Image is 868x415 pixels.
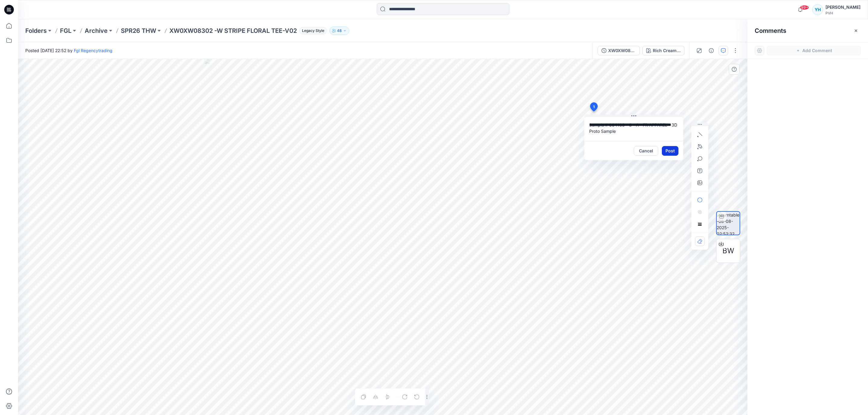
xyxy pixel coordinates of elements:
[642,46,684,55] button: Rich Cream - YA6
[717,212,740,235] img: turntable-08-08-2025-02:52:32
[60,27,71,35] a: FGL
[25,27,47,35] a: Folders
[706,46,716,55] button: Details
[74,48,112,53] a: Fgl Regencytrading
[812,4,823,15] div: YH
[653,47,681,54] div: Rich Cream - YA6
[662,146,678,156] button: Post
[800,5,809,10] span: 99+
[297,27,327,35] button: Legacy Style
[608,47,636,54] div: XW0XW08302 -W STRIPE FLORAL TEE-V02
[25,47,112,54] span: Posted [DATE] 22:52 by
[299,27,327,34] span: Legacy Style
[169,27,297,35] p: XW0XW08302 -W STRIPE FLORAL TEE-V02
[826,4,860,11] div: [PERSON_NAME]
[329,27,349,35] button: 48
[722,245,734,256] span: BW
[337,27,342,34] p: 48
[634,146,658,156] button: Cancel
[593,104,595,110] span: 1
[121,27,156,35] a: SPR26 THW
[755,27,786,34] h2: Comments
[598,46,640,55] button: XW0XW08302 -W STRIPE FLORAL TEE-V02
[85,27,108,35] a: Archive
[767,46,861,55] button: Add Comment
[826,11,860,15] div: PVH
